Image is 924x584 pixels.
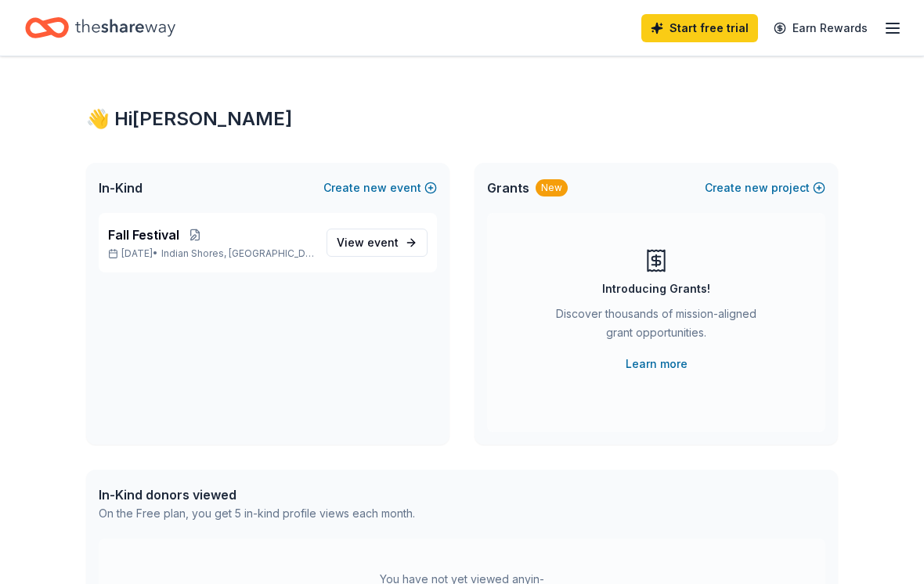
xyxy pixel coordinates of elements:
div: On the Free plan, you get 5 in-kind profile views each month. [99,504,415,523]
a: Start free trial [641,14,758,42]
div: In-Kind donors viewed [99,485,415,504]
span: Fall Festival [108,225,179,244]
span: new [745,178,768,197]
div: New [536,179,568,196]
button: Createnewevent [323,178,437,197]
button: Createnewproject [705,178,825,197]
a: View event [327,229,428,257]
div: 👋 Hi [PERSON_NAME] [86,106,838,132]
a: Home [25,9,175,46]
span: View [337,233,399,252]
span: new [363,178,387,197]
div: Introducing Grants! [602,279,710,298]
span: In-Kind [99,178,143,197]
span: Grants [487,178,529,197]
p: [DATE] • [108,247,314,260]
div: Discover thousands of mission-aligned grant opportunities. [550,305,763,348]
span: Indian Shores, [GEOGRAPHIC_DATA] [161,247,314,260]
a: Earn Rewards [764,14,877,42]
a: Learn more [626,355,688,373]
span: event [367,236,399,249]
